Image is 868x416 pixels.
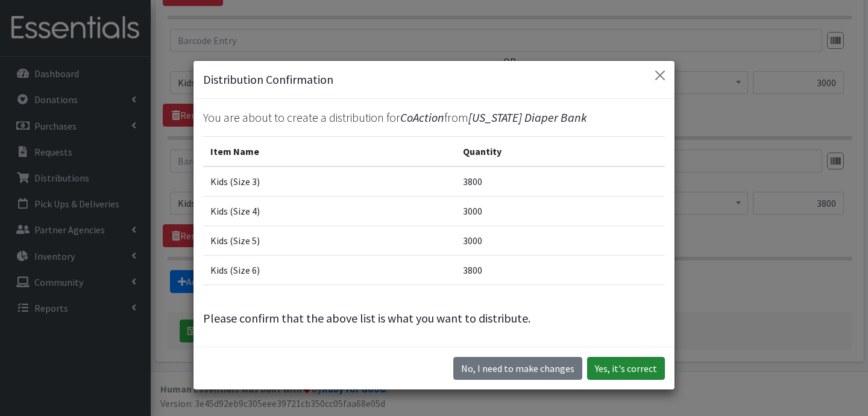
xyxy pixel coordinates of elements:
[203,166,456,197] td: Kids (Size 3)
[453,357,582,380] button: No I need to make changes
[587,357,665,380] button: Yes, it's correct
[203,136,456,166] th: Item Name
[203,109,665,127] p: You are about to create a distribution for from
[203,255,456,285] td: Kids (Size 6)
[456,196,665,225] td: 3000
[400,110,444,125] span: CoAction
[468,110,587,125] span: [US_STATE] Diaper Bank
[456,136,665,166] th: Quantity
[203,196,456,225] td: Kids (Size 4)
[203,71,333,89] h5: Distribution Confirmation
[456,166,665,197] td: 3800
[203,225,456,255] td: Kids (Size 5)
[203,309,665,327] p: Please confirm that the above list is what you want to distribute.
[456,225,665,255] td: 3000
[456,255,665,285] td: 3800
[650,66,670,85] button: Close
